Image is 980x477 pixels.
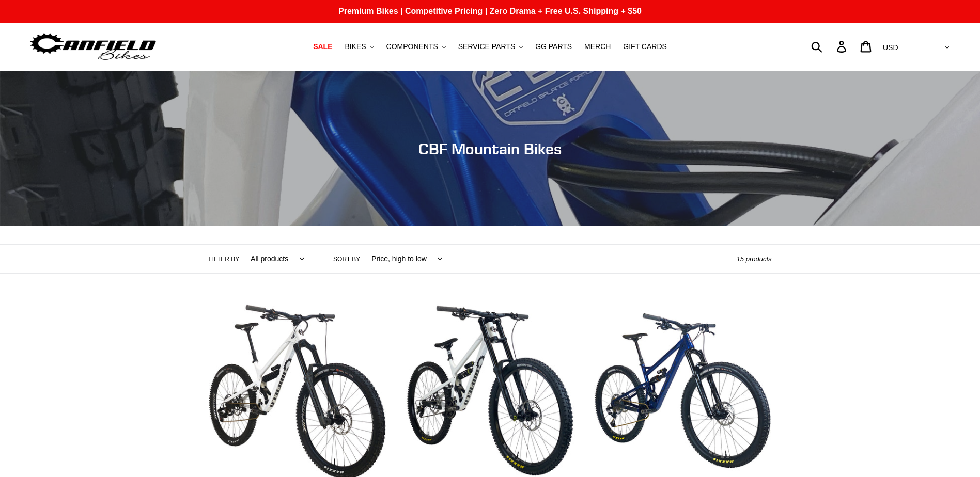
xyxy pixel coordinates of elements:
span: CBF Mountain Bikes [418,139,562,158]
span: MERCH [584,42,611,51]
img: Canfield Bikes [28,30,158,63]
button: SERVICE PARTS [453,40,528,54]
input: Search [817,35,843,58]
label: Filter by [209,255,240,264]
span: GG PARTS [535,42,572,51]
span: SERVICE PARTS [458,42,515,51]
button: BIKES [339,40,379,54]
span: COMPONENTS [386,42,438,51]
span: GIFT CARDS [623,42,667,51]
span: BIKES [345,42,366,51]
span: SALE [313,42,332,51]
a: MERCH [579,40,616,54]
a: GG PARTS [530,40,577,54]
a: GIFT CARDS [618,40,672,54]
label: Sort by [333,255,360,264]
button: COMPONENTS [381,40,451,54]
span: 15 products [737,255,772,263]
a: SALE [308,40,337,54]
